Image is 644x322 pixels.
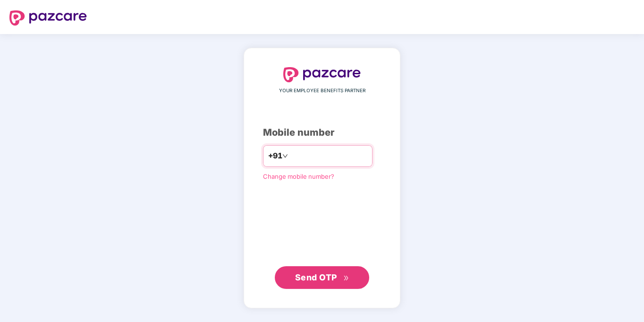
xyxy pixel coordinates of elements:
span: YOUR EMPLOYEE BENEFITS PARTNER [279,87,365,95]
button: Send OTPdouble-right [275,266,369,289]
span: +91 [268,150,282,162]
span: Send OTP [295,272,337,282]
a: Change mobile number? [263,173,334,180]
span: double-right [343,275,349,281]
div: Mobile number [263,125,381,140]
img: logo [9,10,87,26]
img: logo [283,67,361,82]
span: down [282,153,288,159]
